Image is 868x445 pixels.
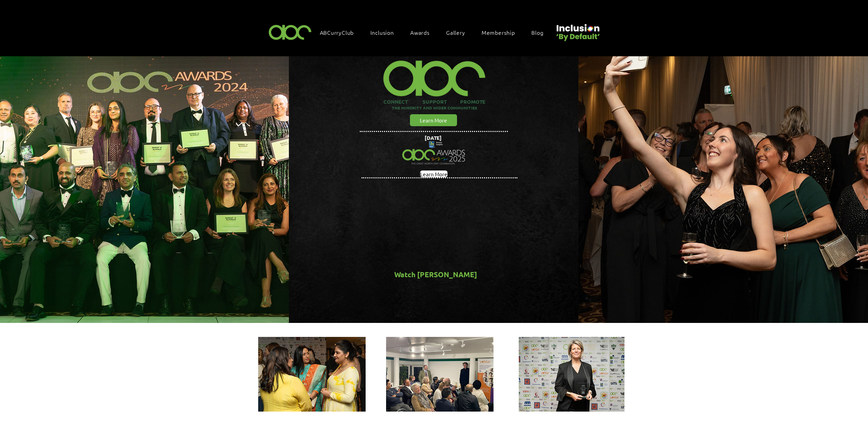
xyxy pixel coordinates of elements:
img: ABCAwards2024-09595.jpg [258,337,366,412]
span: Membership [482,29,515,36]
img: abc background hero black.png [289,56,578,323]
a: Learn More [420,170,447,177]
a: Blog [528,25,554,40]
img: ABC-Logo-Blank-Background-01-01-2.png [267,22,314,42]
span: Learn More [420,117,447,124]
div: Awards [407,25,440,40]
img: Northern Insights Double Pager Apr 2025.png [398,133,469,173]
img: ABC-Logo-Blank-Background-01-01-2_edited.png [380,52,489,98]
span: Gallery [446,29,465,36]
a: Membership [478,25,525,40]
img: Untitled design (22).png [554,18,601,42]
img: IMG-20230119-WA0022.jpg [386,337,494,412]
span: Blog [531,29,543,36]
span: Watch [PERSON_NAME] [394,270,477,279]
span: ABCurryClub [320,29,354,36]
img: ABCAwards2024-00042-Enhanced-NR.jpg [519,337,624,412]
span: Inclusion [370,29,394,36]
a: Learn More [410,114,457,126]
span: Awards [410,29,430,36]
div: Inclusion [367,25,404,40]
span: THE MINORITY AND WIDER COMMUNITIES [392,105,477,110]
span: [DATE] [425,134,442,141]
nav: Site [317,25,554,40]
span: CONNECT SUPPORT PROMOTE [383,98,485,105]
a: Gallery [443,25,475,40]
div: Your Video Title Video Player [377,181,486,298]
a: ABCurryClub [317,25,364,40]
